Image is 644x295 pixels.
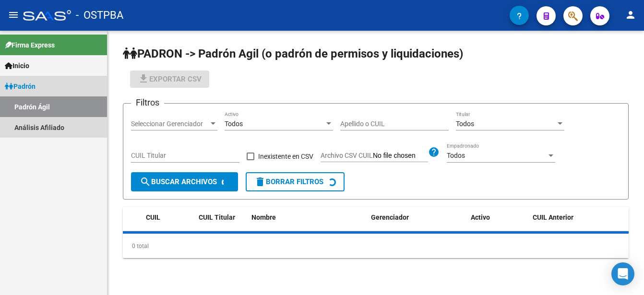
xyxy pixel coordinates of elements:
span: CUIL [146,213,160,221]
mat-icon: menu [8,9,19,21]
span: Todos [225,120,243,128]
span: Padrón [5,81,36,92]
mat-icon: search [140,176,151,188]
mat-icon: file_download [138,73,149,84]
span: Borrar Filtros [254,177,323,186]
datatable-header-cell: Nombre [248,207,367,228]
div: 0 total [123,234,629,258]
mat-icon: help [428,146,440,158]
span: CUIL Anterior [533,213,573,221]
mat-icon: person [625,9,636,21]
span: Todos [447,152,465,159]
datatable-header-cell: Activo [467,207,529,228]
span: Exportar CSV [138,75,202,83]
span: Archivo CSV CUIL [321,152,373,159]
span: Inexistente en CSV [258,151,313,162]
span: Todos [456,120,474,128]
datatable-header-cell: CUIL Titular [195,207,248,228]
datatable-header-cell: CUIL Anterior [529,207,629,228]
datatable-header-cell: Gerenciador [367,207,467,228]
datatable-header-cell: CUIL [142,207,195,228]
span: PADRON -> Padrón Agil (o padrón de permisos y liquidaciones) [123,47,463,60]
input: Archivo CSV CUIL [373,152,428,160]
mat-icon: delete [254,176,266,188]
button: Exportar CSV [130,71,209,88]
span: Seleccionar Gerenciador [131,120,209,128]
button: Buscar Archivos [131,172,238,191]
span: Buscar Archivos [140,177,217,186]
span: CUIL Titular [199,213,235,221]
span: - OSTPBA [76,5,123,26]
span: Activo [471,213,490,221]
button: Borrar Filtros [246,172,345,191]
span: Inicio [5,60,29,71]
span: Gerenciador [371,213,409,221]
h3: Filtros [131,96,164,109]
div: Open Intercom Messenger [611,262,634,285]
span: Nombre [251,213,276,221]
span: Firma Express [5,40,55,50]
